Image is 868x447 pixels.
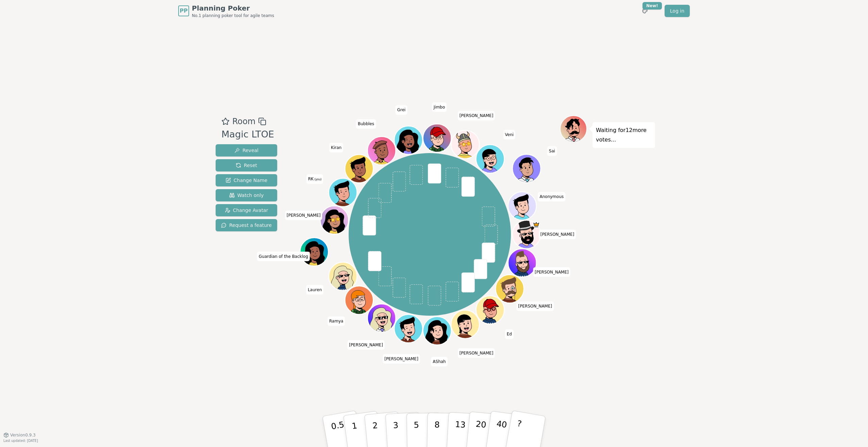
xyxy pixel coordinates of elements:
span: Click to change your name [356,119,376,129]
span: Last updated: [DATE] [3,439,38,443]
span: Reveal [234,147,258,154]
span: Click to change your name [538,192,565,201]
button: Request a feature [216,219,277,231]
div: Magic LTOE [221,128,274,142]
span: Click to change your name [306,285,323,295]
span: Click to change your name [328,316,345,326]
span: Click to change your name [329,143,343,152]
span: Click to change your name [503,130,516,139]
button: Change Name [216,174,277,186]
span: Click to change your name [347,340,385,350]
div: New! [642,2,662,10]
span: Room [232,115,255,128]
span: Planning Poker [192,3,274,13]
button: Reset [216,159,277,171]
button: Click to change your avatar [330,179,356,206]
button: Change Avatar [216,204,277,216]
a: Log in [665,5,690,17]
button: Watch only [216,189,277,201]
p: Waiting for 12 more votes... [596,126,652,145]
span: Click to change your name [396,105,407,115]
span: Click to change your name [547,146,557,156]
span: Click to change your name [517,301,554,311]
span: Click to change your name [306,174,323,184]
span: Click to change your name [458,348,495,358]
span: Click to change your name [505,329,514,339]
span: Click to change your name [539,230,576,239]
span: Click to change your name [383,354,420,364]
span: Change Avatar [225,207,268,214]
span: Click to change your name [533,267,570,277]
span: Change Name [226,177,267,184]
span: (you) [314,178,322,181]
span: Click to change your name [431,357,447,366]
span: No.1 planning poker tool for agile teams [192,13,274,18]
button: Reveal [216,144,277,156]
span: Reset [236,162,257,169]
span: PP [180,7,187,15]
span: Click to change your name [285,211,322,220]
span: Click to change your name [432,102,447,112]
button: Add as favourite [221,115,230,128]
span: Version 0.9.3 [10,432,36,438]
span: Tim is the host [533,221,540,228]
span: Request a feature [221,222,272,229]
button: Version0.9.3 [3,432,36,438]
a: PPPlanning PokerNo.1 planning poker tool for agile teams [178,3,274,18]
span: Click to change your name [257,252,310,261]
span: Watch only [229,192,264,199]
button: New! [639,5,651,17]
span: Click to change your name [458,111,495,120]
